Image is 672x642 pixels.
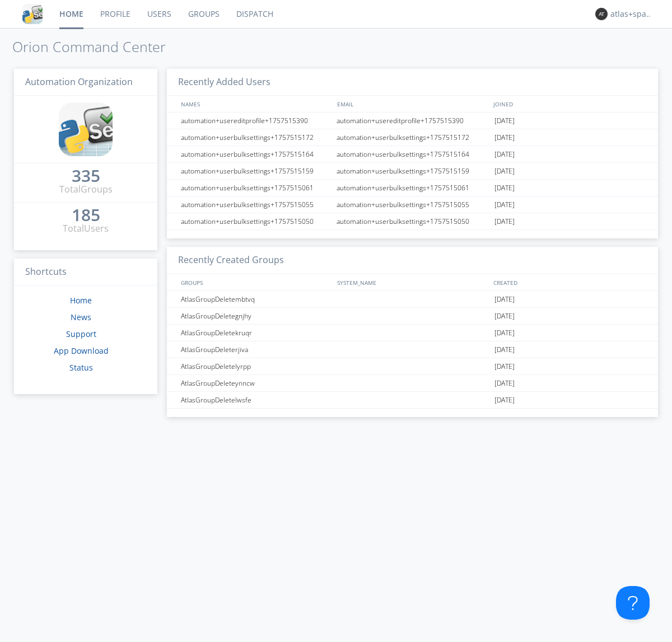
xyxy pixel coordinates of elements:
[494,291,515,308] span: [DATE]
[178,375,333,391] div: AtlasGroupDeleteynncw
[71,312,91,322] a: News
[494,392,515,409] span: [DATE]
[494,113,515,129] span: [DATE]
[178,291,333,307] div: AtlasGroupDeletembtvq
[595,8,608,20] img: 373638.png
[167,325,658,341] a: AtlasGroupDeletekruqr[DATE]
[494,180,515,196] span: [DATE]
[178,213,333,229] div: automation+userbulksettings+1757515050
[167,308,658,325] a: AtlasGroupDeletegnjhy[DATE]
[334,274,491,290] div: SYSTEM_NAME
[491,274,647,290] div: CREATED
[167,358,658,375] a: AtlasGroupDeletelyrpp[DATE]
[167,129,658,146] a: automation+userbulksettings+1757515172automation+userbulksettings+1757515172[DATE]
[167,113,658,129] a: automation+usereditprofile+1757515390automation+usereditprofile+1757515390[DATE]
[178,146,333,162] div: automation+userbulksettings+1757515164
[334,96,491,112] div: EMAIL
[494,375,515,392] span: [DATE]
[63,222,109,235] div: Total Users
[494,129,515,146] span: [DATE]
[178,274,332,290] div: GROUPS
[494,196,515,213] span: [DATE]
[334,163,492,179] div: automation+userbulksettings+1757515159
[494,213,515,230] span: [DATE]
[494,341,515,358] span: [DATE]
[14,259,157,286] h3: Shortcuts
[167,291,658,308] a: AtlasGroupDeletembtvq[DATE]
[167,392,658,409] a: AtlasGroupDeletelwsfe[DATE]
[616,586,650,620] iframe: Toggle Customer Support
[334,113,492,129] div: automation+usereditprofile+1757515390
[610,8,652,20] div: atlas+spanish0002
[167,375,658,392] a: AtlasGroupDeleteynncw[DATE]
[334,213,492,229] div: automation+userbulksettings+1757515050
[334,180,492,196] div: automation+userbulksettings+1757515061
[494,358,515,375] span: [DATE]
[178,358,333,374] div: AtlasGroupDeletelyrpp
[178,129,333,146] div: automation+userbulksettings+1757515172
[167,213,658,230] a: automation+userbulksettings+1757515050automation+userbulksettings+1757515050[DATE]
[167,196,658,213] a: automation+userbulksettings+1757515055automation+userbulksettings+1757515055[DATE]
[72,170,100,183] a: 335
[54,345,109,356] a: App Download
[178,180,333,196] div: automation+userbulksettings+1757515061
[72,209,100,222] a: 185
[178,196,333,213] div: automation+userbulksettings+1757515055
[72,170,100,181] div: 335
[494,308,515,325] span: [DATE]
[66,329,96,339] a: Support
[22,4,43,24] img: cddb5a64eb264b2086981ab96f4c1ba7
[167,247,658,274] h3: Recently Created Groups
[178,113,333,129] div: automation+usereditprofile+1757515390
[167,69,658,96] h3: Recently Added Users
[178,392,333,408] div: AtlasGroupDeletelwsfe
[178,96,332,112] div: NAMES
[167,180,658,196] a: automation+userbulksettings+1757515061automation+userbulksettings+1757515061[DATE]
[334,129,492,146] div: automation+userbulksettings+1757515172
[491,96,647,112] div: JOINED
[167,341,658,358] a: AtlasGroupDeleterjiva[DATE]
[70,295,92,306] a: Home
[59,183,113,196] div: Total Groups
[494,325,515,341] span: [DATE]
[494,146,515,163] span: [DATE]
[178,163,333,179] div: automation+userbulksettings+1757515159
[178,341,333,358] div: AtlasGroupDeleterjiva
[72,209,100,221] div: 185
[69,362,93,373] a: Status
[334,196,492,213] div: automation+userbulksettings+1757515055
[59,102,113,156] img: cddb5a64eb264b2086981ab96f4c1ba7
[167,163,658,180] a: automation+userbulksettings+1757515159automation+userbulksettings+1757515159[DATE]
[25,76,133,88] span: Automation Organization
[178,325,333,341] div: AtlasGroupDeletekruqr
[334,146,492,162] div: automation+userbulksettings+1757515164
[167,146,658,163] a: automation+userbulksettings+1757515164automation+userbulksettings+1757515164[DATE]
[494,163,515,180] span: [DATE]
[178,308,333,324] div: AtlasGroupDeletegnjhy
